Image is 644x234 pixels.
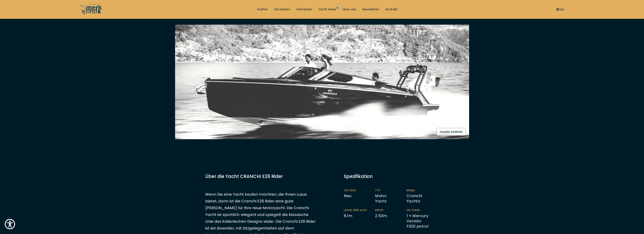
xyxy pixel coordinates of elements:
a: Kontakt [385,7,398,11]
img: Merk&Merk [175,25,469,139]
a: Newsletter [362,7,379,11]
a: Kaufen [257,7,268,11]
li: Motor Yacht [375,189,407,204]
span: Breite [375,208,399,212]
span: Motoren [407,208,430,212]
a: Über uns [342,7,356,11]
span: Zustand [344,189,368,192]
button: Show Accessibility Preferences [4,218,16,230]
span: Länge über Alles [344,208,368,212]
button: Galerie ansehen [437,128,465,135]
button: En [556,7,564,12]
div: Spezifikation [344,173,439,180]
li: 8.1 m [344,208,375,229]
li: 2.53 m [375,208,407,229]
a: Yacht News [318,7,336,11]
span: Typ [375,189,399,192]
li: 1 × Mercury Verado F300 petrol [407,208,438,229]
a: Verwalten [274,7,290,11]
h3: Über die Yacht CRANCHI E26 Rider [205,173,317,180]
a: Verkaufen [296,7,312,11]
li: Neu [344,189,375,204]
span: Brand [407,189,430,192]
li: Cranchi Yachts [407,189,438,204]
